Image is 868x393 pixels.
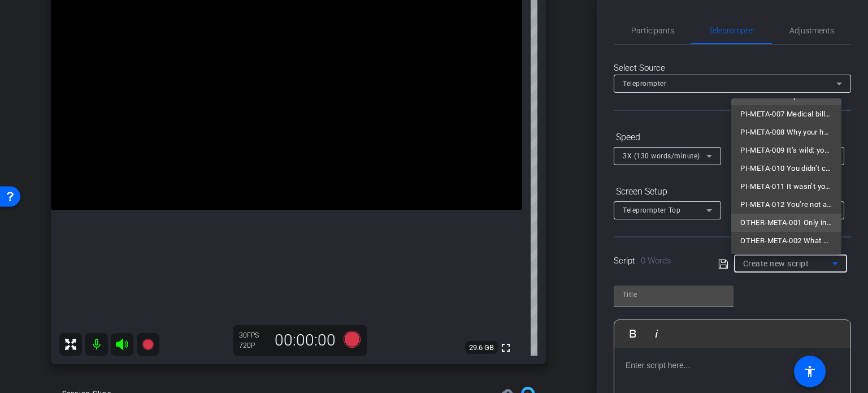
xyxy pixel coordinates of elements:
[740,180,832,193] span: PI-META-011 It wasn’t your fault—but your wallet doesn’t know that.
[740,107,832,121] span: PI-META-007 Medical bills before the cast comes off?
[740,126,832,139] span: PI-META-008 Why your hospital bill might shock you
[740,234,832,248] span: OTHER-META-002 What Happens If You Crash on a Scooter?
[740,162,832,175] span: PI-META-010 You didn’t cause the accident, so why are you getting the bills?
[740,144,832,157] span: PI-META-009 It’s wild: you’re still in a sling, and the bills are already stacking up.
[740,216,832,230] span: OTHER-META-001 Only in [US_STATE] can you...
[740,198,832,211] span: PI-META-012 You’re not at fault, but somehow, you’re still paying?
